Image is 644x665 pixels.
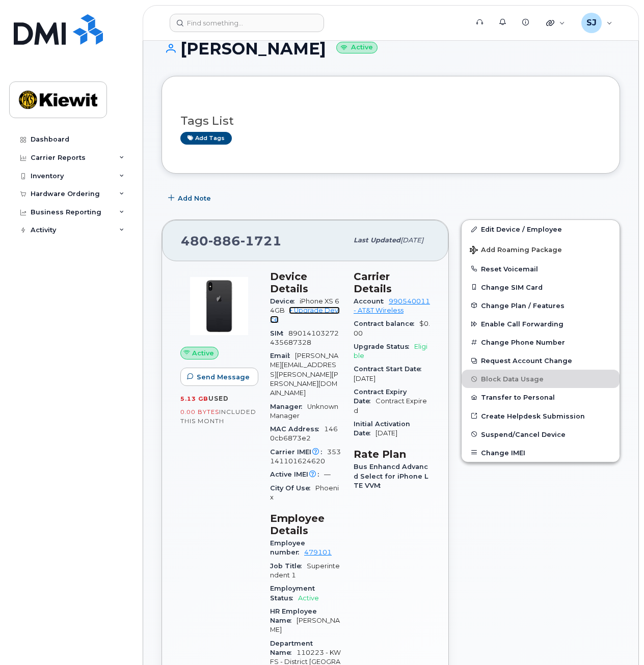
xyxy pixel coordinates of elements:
[270,403,307,410] span: Manager
[180,408,256,425] span: included this month
[270,512,341,537] h3: Employee Details
[298,594,319,602] span: Active
[470,246,562,256] span: Add Roaming Package
[354,388,407,405] span: Contract Expiry Date
[180,368,258,386] button: Send Message
[180,132,232,145] a: Add tags
[354,420,410,437] span: Initial Activation Date
[354,320,430,337] span: $0.00
[586,17,597,29] span: SJ
[180,408,219,415] span: 0.00 Bytes
[462,370,620,388] button: Block Data Usage
[162,40,620,58] h1: [PERSON_NAME]
[270,562,307,570] span: Job Title
[354,270,430,295] h3: Carrier Details
[481,430,566,438] span: Suspend/Cancel Device
[270,640,313,656] span: Department Name
[178,193,211,203] span: Add Note
[462,407,620,425] a: Create Helpdesk Submission
[270,607,317,624] span: HR Employee Name
[270,270,341,295] h3: Device Details
[462,260,620,278] button: Reset Voicemail
[270,297,339,314] span: iPhone XS 64GB
[462,333,620,351] button: Change Phone Number
[270,297,300,305] span: Device
[208,395,229,402] span: used
[462,351,620,370] button: Request Account Change
[162,189,220,207] button: Add Note
[462,425,620,444] button: Suspend/Cancel Device
[481,320,563,328] span: Enable Call Forwarding
[354,320,419,327] span: Contract balance
[197,372,250,382] span: Send Message
[354,297,389,305] span: Account
[354,297,430,314] a: 990540011 - AT&T Wireless
[270,470,324,478] span: Active IMEI
[462,388,620,406] button: Transfer to Personal
[270,448,341,465] span: 353141101624620
[462,315,620,333] button: Enable Call Forwarding
[354,375,375,382] span: [DATE]
[600,621,636,657] iframe: Messenger Launcher
[462,239,620,260] button: Add Roaming Package
[462,220,620,238] a: Edit Device / Employee
[240,233,282,248] span: 1721
[304,548,332,556] a: 479101
[270,329,339,346] span: 89014103272435687328
[354,343,414,350] span: Upgrade Status
[270,352,338,397] span: [PERSON_NAME][EMAIL_ADDRESS][PERSON_NAME][PERSON_NAME][DOMAIN_NAME]
[270,484,339,501] span: Phoenix
[192,348,214,358] span: Active
[208,233,240,248] span: 886
[462,296,620,315] button: Change Plan / Features
[462,444,620,462] button: Change IMEI
[481,301,565,309] span: Change Plan / Features
[324,470,331,478] span: —
[270,425,324,433] span: MAC Address
[336,42,378,53] small: Active
[354,397,427,414] span: Contract Expired
[270,352,295,359] span: Email
[180,115,601,127] h3: Tags List
[270,585,315,601] span: Employment Status
[375,429,397,437] span: [DATE]
[180,395,208,402] span: 5.13 GB
[354,236,400,244] span: Last updated
[270,403,338,420] span: Unknown Manager
[354,463,428,489] span: Bus Enhancd Advancd Select for iPhone LTE VVM
[170,14,324,32] input: Find something...
[270,448,327,456] span: Carrier IMEI
[400,236,423,244] span: [DATE]
[574,13,620,33] div: Sedrick Jennings
[270,484,315,492] span: City Of Use
[270,307,340,323] a: + Upgrade Device
[270,562,340,579] span: Superintendent 1
[270,329,288,337] span: SIM
[462,278,620,296] button: Change SIM Card
[354,448,430,460] h3: Rate Plan
[189,275,250,337] img: image20231002-3703462-zb5nhg.jpeg
[539,13,572,33] div: Quicklinks
[354,365,426,373] span: Contract Start Date
[181,233,282,248] span: 480
[270,617,340,633] span: [PERSON_NAME]
[270,539,305,556] span: Employee number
